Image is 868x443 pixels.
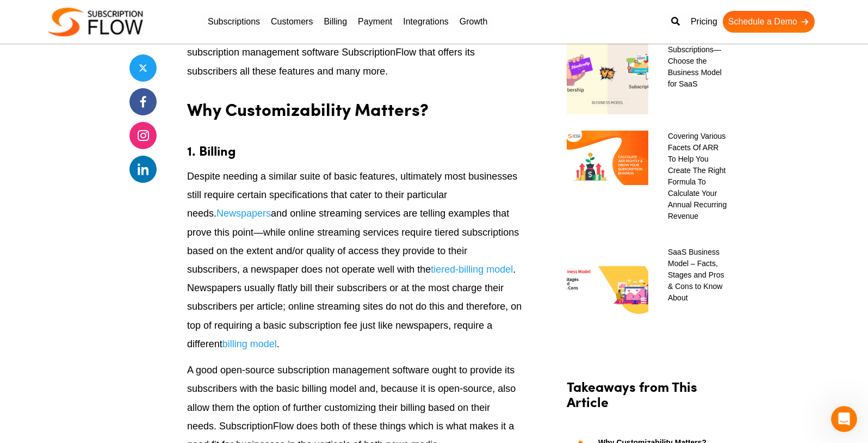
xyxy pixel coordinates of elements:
a: Newspapers [216,208,271,219]
img: SaaS Business Model pros and cons [567,247,648,328]
iframe: Intercom live chat [831,406,857,432]
img: Subscriptionflow [48,8,143,36]
a: Schedule a Demo [723,11,815,33]
a: SaaS Business Model – Facts, Stages and Pros & Cons to Know About [657,247,728,304]
a: Membership Vs Subscriptions—Choose the Business Model for SaaS [657,33,728,90]
a: Growth [454,11,493,33]
a: tiered-billing model [431,264,513,275]
a: billing model [222,339,277,349]
img: Annual-Recurring-Revenue [567,131,648,185]
a: Customers [265,11,318,33]
a: Billing [318,11,352,33]
strong: Why Customizability Matters? [187,96,429,121]
strong: 1. Billing [187,141,236,159]
a: Covering Various Facets Of ARR To Help You Create The Right Formula To Calculate Your Annual Recu... [657,131,728,222]
a: Pricing [685,11,723,33]
a: Payment [352,11,398,33]
h2: Takeaways from This Article [567,379,728,421]
img: Membership Vs Subscriptions [567,33,648,114]
a: Integrations [398,11,454,33]
a: Subscriptions [202,11,265,33]
p: Despite needing a similar suite of basic features, ultimately most businesses still require certa... [187,167,522,353]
